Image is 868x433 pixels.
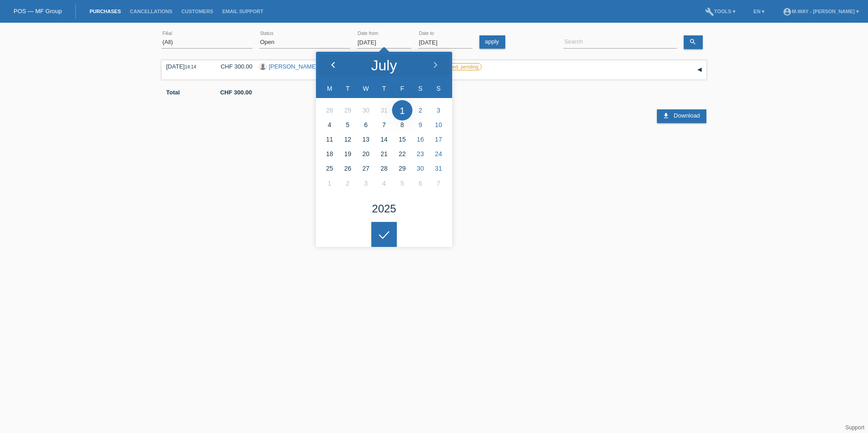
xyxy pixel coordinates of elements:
[845,424,864,431] a: Support
[662,112,670,119] i: download
[125,9,177,14] a: Cancellations
[185,64,196,69] span: 14:14
[684,35,703,49] a: search
[220,89,252,96] b: CHF 300.00
[479,35,505,49] a: apply
[177,9,218,14] a: Customers
[14,8,62,15] a: POS — MF Group
[657,109,706,123] a: download Download
[693,63,706,77] div: expand/collapse
[166,63,202,70] div: [DATE]
[749,9,769,14] a: EN ▾
[209,63,252,70] div: CHF 300.00
[218,9,268,14] a: Email Support
[427,63,482,70] label: unconfirmed, pending
[705,7,714,16] i: build
[371,58,397,73] div: July
[85,9,125,14] a: Purchases
[783,7,792,16] i: account_circle
[166,89,180,96] b: Total
[674,112,700,119] span: Download
[700,9,740,14] a: buildTools ▾
[269,63,317,70] a: [PERSON_NAME]
[689,38,696,45] i: search
[372,203,396,214] div: 2025
[778,9,863,14] a: account_circlem-way - [PERSON_NAME] ▾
